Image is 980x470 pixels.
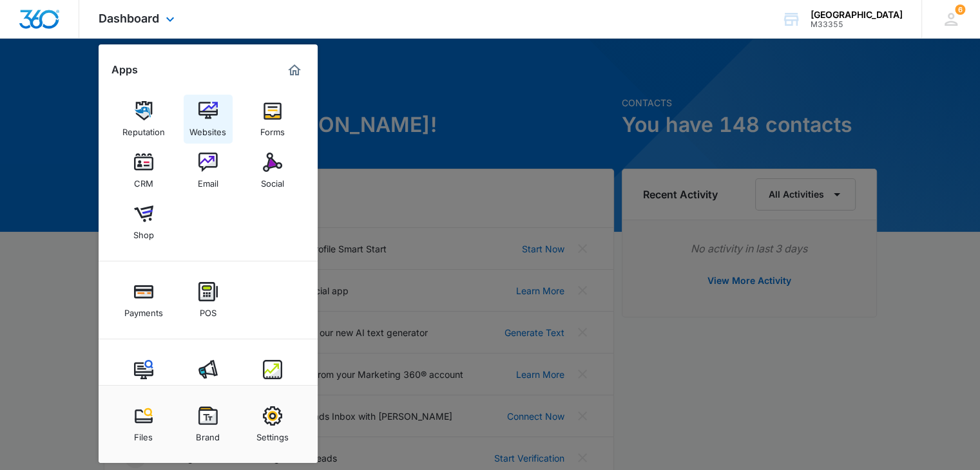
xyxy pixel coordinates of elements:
a: Marketing 360® Dashboard [284,60,305,80]
div: Content [128,379,160,396]
div: notifications count [955,5,965,15]
div: account name [811,10,903,20]
div: Email [198,172,218,189]
div: Ads [200,379,216,396]
a: POS [184,276,233,324]
div: Forms [260,120,285,137]
div: Social [261,172,284,189]
div: Files [134,426,153,442]
a: Files [119,400,168,449]
a: Websites [184,95,233,144]
a: CRM [119,146,168,195]
div: Websites [189,120,226,137]
a: Forms [248,95,297,144]
a: Ads [184,353,233,402]
a: Intelligence [248,353,297,402]
div: CRM [134,172,153,189]
div: Shop [133,223,154,240]
a: Shop [119,198,168,247]
div: POS [200,301,216,318]
a: Content [119,353,168,402]
a: Email [184,146,233,195]
a: Settings [248,400,297,449]
a: Social [248,146,297,195]
div: Payments [124,301,163,318]
div: Brand [196,426,220,442]
a: Payments [119,276,168,324]
div: Intelligence [249,379,295,396]
div: Settings [256,426,289,442]
a: Brand [184,400,233,449]
h2: Apps [111,64,138,76]
div: Reputation [122,120,165,137]
a: Reputation [119,95,168,144]
div: account id [811,20,903,29]
span: 6 [955,5,965,15]
span: Dashboard [99,12,159,25]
